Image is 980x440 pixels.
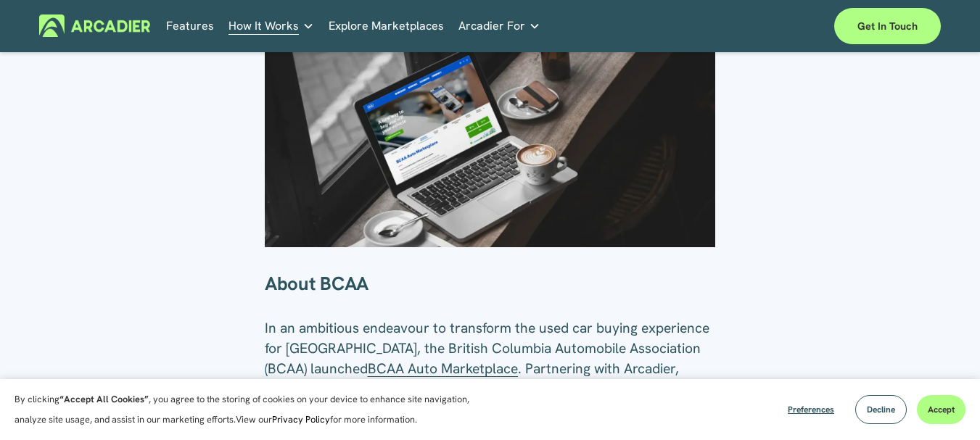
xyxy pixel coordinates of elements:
[228,16,299,36] span: How It Works
[458,14,540,37] a: folder dropdown
[39,14,150,37] img: Arcadier
[867,404,895,415] span: Decline
[777,395,845,424] button: Preferences
[272,413,330,426] a: Privacy Policy
[788,404,834,415] span: Preferences
[228,14,314,37] a: folder dropdown
[855,395,907,424] button: Decline
[834,8,941,44] a: Get in touch
[59,393,149,405] strong: “Accept All Cookies”
[265,319,713,378] span: In an ambitious endeavour to transform the used car buying experience for [GEOGRAPHIC_DATA], the ...
[166,14,214,37] a: Features
[329,14,444,37] a: Explore Marketplaces
[458,16,525,36] span: Arcadier For
[265,271,368,296] strong: About BCAA
[15,389,486,430] p: By clicking , you agree to the storing of cookies on your device to enhance site navigation, anal...
[368,360,518,378] a: BCAA Auto Marketplace
[907,370,980,440] iframe: Chat Widget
